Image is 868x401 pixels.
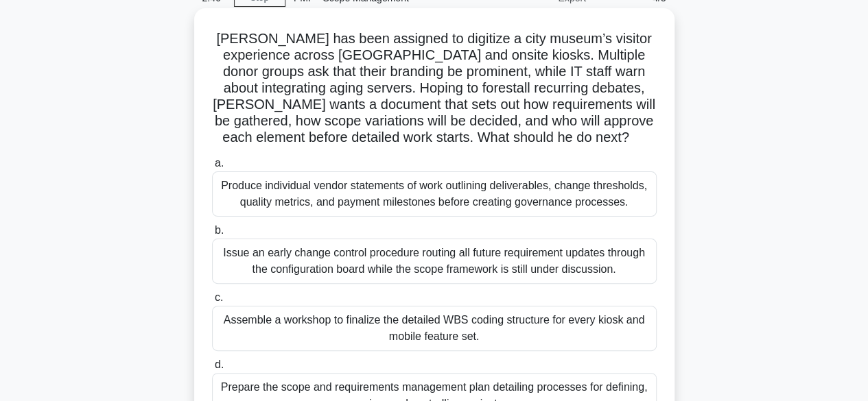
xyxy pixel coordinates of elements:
span: d. [215,359,224,370]
div: Assemble a workshop to finalize the detailed WBS coding structure for every kiosk and mobile feat... [212,306,657,351]
h5: [PERSON_NAME] has been assigned to digitize a city museum’s visitor experience across [GEOGRAPHIC... [211,30,658,147]
div: Produce individual vendor statements of work outlining deliverables, change thresholds, quality m... [212,171,657,217]
span: a. [215,157,224,169]
div: Issue an early change control procedure routing all future requirement updates through the config... [212,239,657,284]
span: c. [215,291,223,303]
span: b. [215,224,224,236]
